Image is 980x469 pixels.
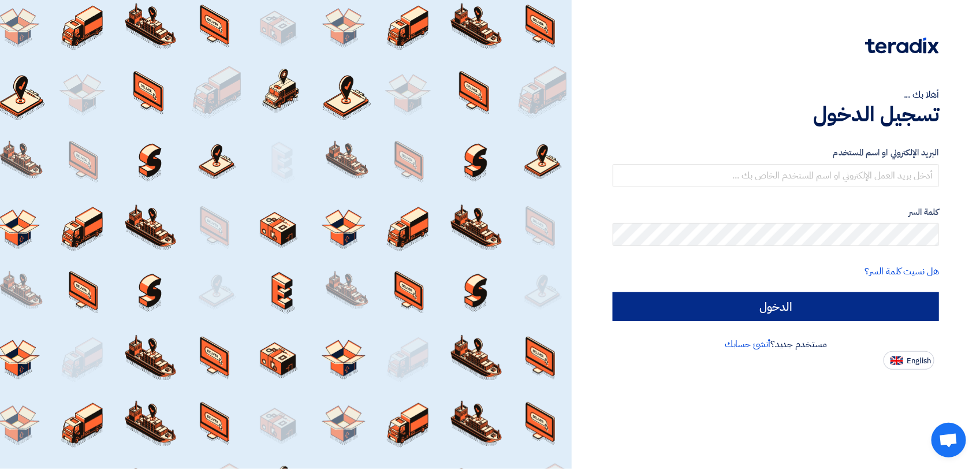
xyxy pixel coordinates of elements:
label: البريد الإلكتروني او اسم المستخدم [613,146,939,159]
div: مستخدم جديد؟ [613,337,939,351]
a: أنشئ حسابك [725,337,770,351]
input: أدخل بريد العمل الإلكتروني او اسم المستخدم الخاص بك ... [613,164,939,187]
img: en-US.png [890,356,903,365]
h1: تسجيل الدخول [613,102,939,127]
label: كلمة السر [613,206,939,219]
img: Teradix logo [865,38,939,54]
a: هل نسيت كلمة السر؟ [865,265,939,278]
button: English [884,351,934,370]
input: الدخول [613,292,939,321]
span: English [907,357,931,365]
div: أهلا بك ... [613,88,939,102]
div: Open chat [931,423,966,457]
